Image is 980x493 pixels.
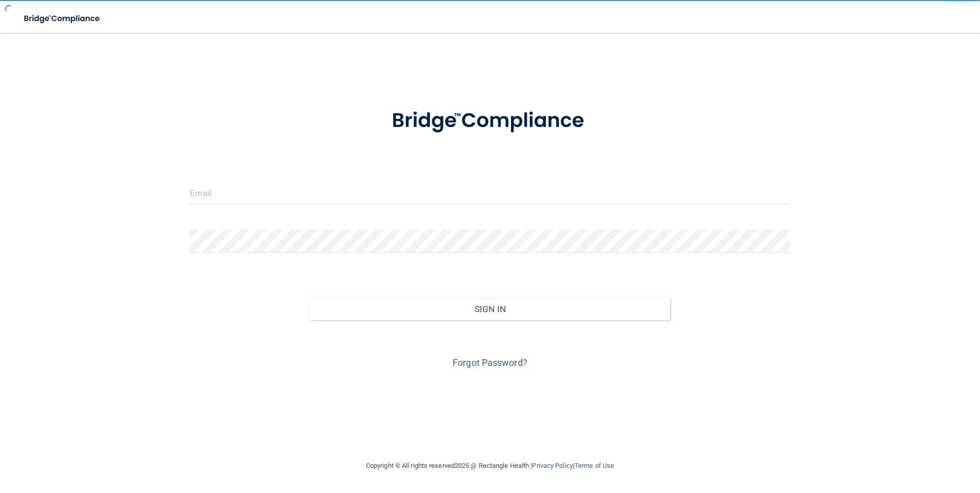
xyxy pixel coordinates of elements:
img: bridge_compliance_login_screen.278c3ca4.svg [371,94,609,148]
a: Forgot Password? [453,357,527,368]
a: Terms of Use [575,462,614,469]
img: bridge_compliance_login_screen.278c3ca4.svg [15,8,110,29]
input: Email [190,181,791,204]
button: Sign In [310,298,670,320]
div: Copyright © All rights reserved 2025 @ Rectangle Health | | [303,449,677,482]
a: Privacy Policy [532,462,573,469]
